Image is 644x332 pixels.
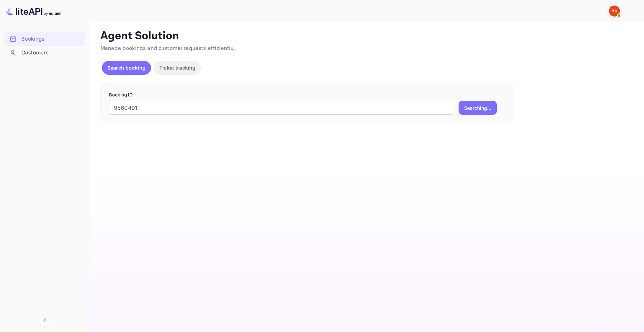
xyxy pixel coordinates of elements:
p: Search booking [107,64,146,71]
img: Yandex Support [609,6,620,17]
button: Collapse navigation [39,314,51,326]
img: LiteAPI logo [6,6,61,17]
div: Bookings [4,32,85,46]
div: Customers [21,49,82,57]
p: Agent Solution [100,29,632,43]
div: Bookings [21,35,82,43]
div: Customers [4,46,85,60]
a: Customers [4,46,85,59]
input: Enter Booking ID (e.g., 63782194) [109,101,453,115]
a: Bookings [4,32,85,45]
p: Ticket tracking [159,64,195,71]
p: Booking ID [109,92,505,98]
span: Manage bookings and customer requests efficiently. [100,45,235,52]
button: Searching... [459,101,497,115]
